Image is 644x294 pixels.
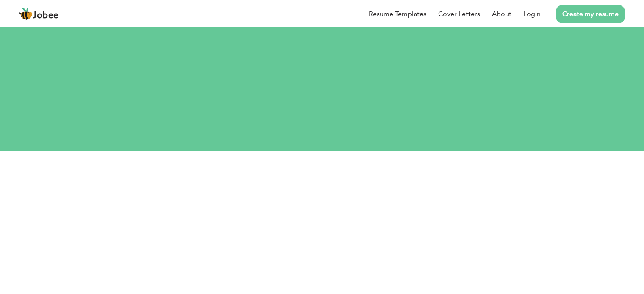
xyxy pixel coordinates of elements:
[438,9,480,19] a: Cover Letters
[33,11,59,20] span: Jobee
[523,9,541,19] a: Login
[369,9,426,19] a: Resume Templates
[556,5,625,23] a: Create my resume
[19,7,33,21] img: jobee.io
[19,7,59,21] a: Jobee
[492,9,511,19] a: About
